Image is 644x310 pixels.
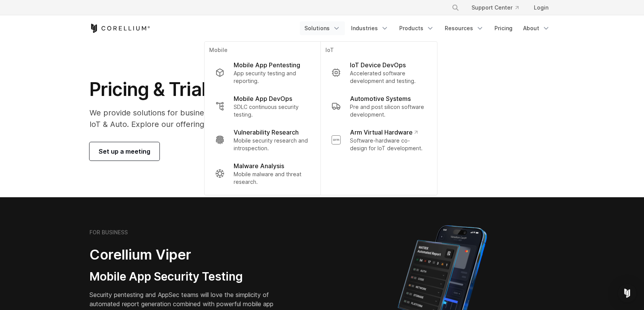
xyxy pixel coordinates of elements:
[350,94,411,103] p: Automotive Systems
[350,137,426,152] p: Software-hardware co-design for IoT development.
[350,128,418,137] p: Arm Virtual Hardware
[528,1,555,15] a: Login
[350,60,406,70] p: IoT Device DevOps
[350,70,426,85] p: Accelerated software development and testing.
[395,21,439,35] a: Products
[234,103,310,118] p: SDLC continuous security testing.
[89,107,394,130] p: We provide solutions for businesses, research teams, community individuals, and IoT & Auto. Explo...
[234,60,300,70] p: Mobile App Pentesting
[89,229,128,236] h6: FOR BUSINESS
[234,70,310,85] p: App security testing and reporting.
[234,94,292,103] p: Mobile App DevOps
[300,21,345,35] a: Solutions
[519,21,555,35] a: About
[325,89,433,123] a: Automotive Systems Pre and post silicon software development.
[325,56,433,89] a: IoT Device DevOps Accelerated software development and testing.
[99,147,150,156] span: Set up a meeting
[209,89,316,123] a: Mobile App DevOps SDLC continuous security testing.
[440,21,488,35] a: Resources
[89,142,159,161] a: Set up a meeting
[350,103,426,118] p: Pre and post silicon software development.
[325,46,433,56] p: IoT
[89,269,285,284] h3: Mobile App Security Testing
[490,21,517,35] a: Pricing
[89,78,394,101] h1: Pricing & Trials
[618,284,636,302] div: Open Intercom Messenger
[209,123,316,157] a: Vulnerability Research Mobile security research and introspection.
[449,1,462,15] button: Search
[234,161,284,170] p: Malware Analysis
[442,1,555,15] div: Navigation Menu
[234,170,310,186] p: Mobile malware and threat research.
[234,137,310,152] p: Mobile security research and introspection.
[465,1,525,15] a: Support Center
[209,46,316,56] p: Mobile
[234,128,299,137] p: Vulnerability Research
[209,56,316,89] a: Mobile App Pentesting App security testing and reporting.
[325,123,433,157] a: Arm Virtual Hardware Software-hardware co-design for IoT development.
[89,246,285,263] h2: Corellium Viper
[209,157,316,190] a: Malware Analysis Mobile malware and threat research.
[300,21,555,35] div: Navigation Menu
[346,21,393,35] a: Industries
[89,24,150,33] a: Corellium Home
